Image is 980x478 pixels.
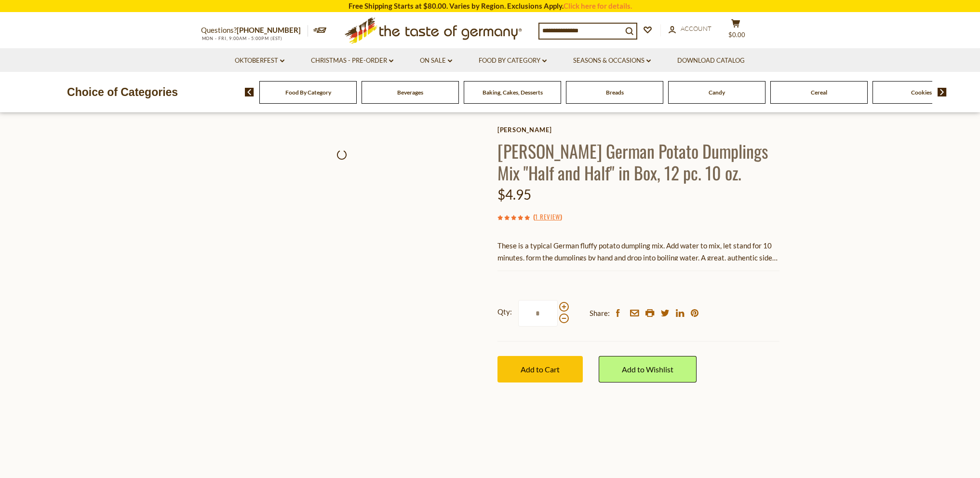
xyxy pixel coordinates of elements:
[811,89,827,96] a: Cereal
[599,356,697,382] a: Add to Wishlist
[420,55,452,66] a: On Sale
[397,89,423,96] a: Beverages
[564,1,632,10] a: Click here for details.
[483,89,543,96] a: Baking, Cakes, Desserts
[201,24,308,37] p: Questions?
[235,55,284,66] a: Oktoberfest
[573,55,651,66] a: Seasons & Occasions
[497,356,583,382] button: Add to Cart
[201,36,283,41] span: MON - FRI, 9:00AM - 5:00PM (EST)
[911,89,932,96] a: Cookies
[285,89,331,96] a: Food By Category
[938,88,947,96] img: next arrow
[497,240,779,264] p: These is a typical German fluffy potato dumpling mix. Add water to mix, let stand for 10 minutes,...
[533,212,562,221] span: ( )
[518,300,558,327] input: Qty:
[677,55,745,66] a: Download Catalog
[722,19,751,43] button: $0.00
[245,88,254,96] img: previous arrow
[497,186,531,203] span: $4.95
[681,25,712,32] span: Account
[606,89,624,96] a: Breads
[497,140,779,183] h1: [PERSON_NAME] German Potato Dumplings Mix "Half and Half" in Box, 12 pc. 10 oz.
[521,365,560,374] span: Add to Cart
[237,26,301,34] a: [PHONE_NUMBER]
[535,212,560,222] a: 1 Review
[497,306,512,318] strong: Qty:
[311,55,393,66] a: Christmas - PRE-ORDER
[669,24,712,34] a: Account
[709,89,725,96] a: Candy
[728,31,745,39] span: $0.00
[497,126,779,134] a: [PERSON_NAME]
[479,55,547,66] a: Food By Category
[590,307,610,319] span: Share:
